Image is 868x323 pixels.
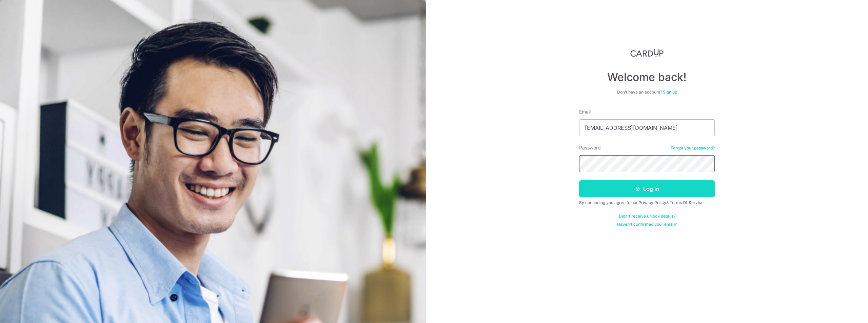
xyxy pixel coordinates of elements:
label: Password [579,144,601,151]
a: Haven't confirmed your email? [617,222,677,227]
a: Privacy Policy [638,200,666,205]
a: Terms Of Service [670,200,704,205]
input: Enter your Email [579,119,715,136]
img: CardUp Logo [630,49,664,57]
div: Don’t have an account? [579,89,715,95]
label: Email [579,108,591,115]
a: Didn't receive unlock details? [619,214,675,219]
div: By continuing you agree to our & [579,200,715,205]
a: Forgot your password? [671,145,715,151]
a: Sign up [663,89,677,95]
button: Log in [579,180,715,197]
h4: Welcome back! [579,70,715,84]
